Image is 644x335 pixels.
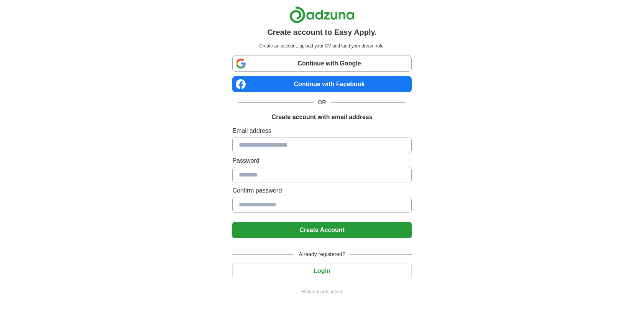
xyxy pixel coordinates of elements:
[314,98,331,106] span: OR
[232,186,411,195] label: Confirm password
[232,156,411,165] label: Password
[289,6,355,23] img: Adzuna logo
[234,42,410,49] p: Create an account, upload your CV and land your dream role.
[267,26,377,38] h1: Create account to Easy Apply.
[232,222,411,238] button: Create Account
[232,268,411,274] a: Login
[232,56,411,72] a: Continue with Google
[232,263,411,279] button: Login
[232,76,411,92] a: Continue with Facebook
[232,126,411,136] label: Email address
[294,250,350,258] span: Already registered?
[232,288,411,295] a: Return to job advert
[271,113,372,122] h1: Create account with email address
